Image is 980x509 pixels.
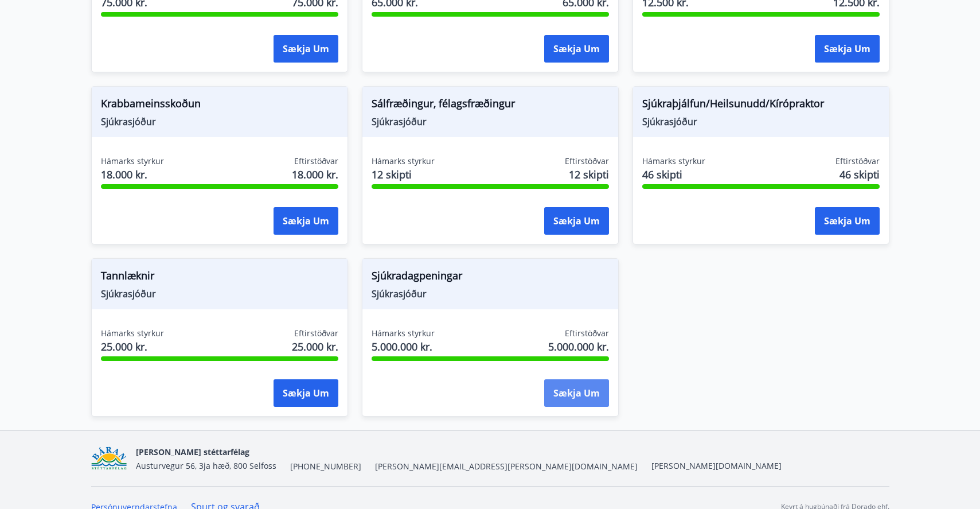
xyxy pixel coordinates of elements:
span: Tannlæknir [101,268,338,287]
span: Sjúkradagpeningar [372,268,609,287]
button: Sækja um [544,379,609,407]
span: Hámarks styrkur [101,156,164,167]
span: Sjúkrasjóður [642,115,880,128]
button: Sækja um [815,207,880,235]
span: Eftirstöðvar [565,328,609,339]
span: Sjúkrasjóður [372,287,609,300]
span: Sjúkrasjóður [372,115,609,128]
span: Eftirstöðvar [294,328,338,339]
span: Sjúkrasjóður [101,287,338,300]
span: Sjúkrasjóður [101,115,338,128]
button: Sækja um [815,35,880,63]
span: Eftirstöðvar [835,156,880,167]
a: [PERSON_NAME][DOMAIN_NAME] [651,460,782,471]
span: Hámarks styrkur [642,156,705,167]
span: [PERSON_NAME][EMAIL_ADDRESS][PERSON_NAME][DOMAIN_NAME] [375,461,638,472]
span: 46 skipti [642,167,705,182]
span: 12 skipti [372,167,435,182]
span: 18.000 kr. [101,167,164,182]
span: Eftirstöðvar [294,156,338,167]
span: 5.000.000 kr. [548,339,609,354]
button: Sækja um [274,207,338,235]
span: Eftirstöðvar [565,156,609,167]
span: 5.000.000 kr. [372,339,435,354]
span: Hámarks styrkur [372,328,435,339]
button: Sækja um [544,35,609,63]
span: 46 skipti [840,167,880,182]
span: Sjúkraþjálfun/Heilsunudd/Kírópraktor [642,96,880,115]
span: Krabbameinsskoðun [101,96,338,115]
span: [PHONE_NUMBER] [290,461,361,472]
button: Sækja um [274,35,338,63]
button: Sækja um [274,379,338,407]
span: [PERSON_NAME] stéttarfélag [136,446,249,457]
span: Austurvegur 56, 3ja hæð, 800 Selfoss [136,460,276,471]
button: Sækja um [544,207,609,235]
span: 12 skipti [569,167,609,182]
span: Sálfræðingur, félagsfræðingur [372,96,609,115]
span: 25.000 kr. [101,339,164,354]
span: Hámarks styrkur [372,156,435,167]
img: Bz2lGXKH3FXEIQKvoQ8VL0Fr0uCiWgfgA3I6fSs8.png [91,446,127,471]
span: 18.000 kr. [292,167,338,182]
span: Hámarks styrkur [101,328,164,339]
span: 25.000 kr. [292,339,338,354]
